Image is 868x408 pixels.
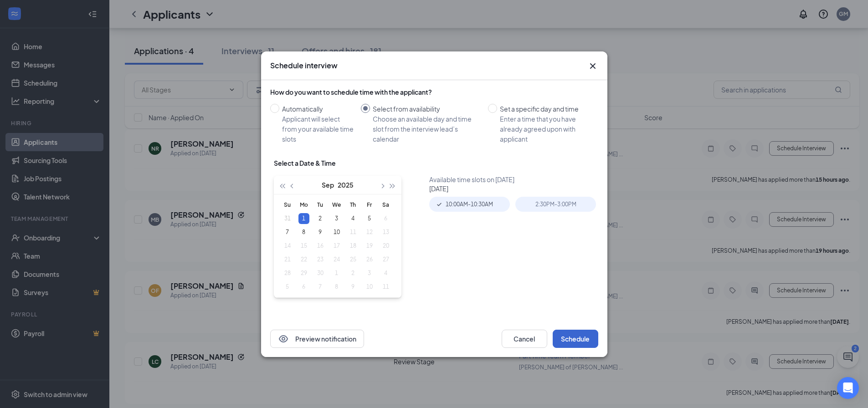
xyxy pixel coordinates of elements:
svg: Checkmark [436,201,443,208]
th: Tu [312,198,329,212]
svg: Cross [587,61,598,71]
div: Select from availability [373,104,481,114]
button: Sep [322,176,334,194]
div: Set a specific day and time [500,104,591,114]
div: 5 [364,213,375,224]
div: Enter a time that you have already agreed upon with applicant [500,114,591,144]
div: 2:30PM - 3:00PM [515,197,596,212]
th: Sa [378,198,394,212]
div: Select a Date & Time [274,158,336,168]
div: 9 [315,227,326,238]
td: 2025-09-04 [345,212,361,225]
td: 2025-09-10 [329,225,345,239]
button: Schedule [553,330,598,348]
td: 2025-09-01 [296,212,312,225]
div: 10:00AM - 10:30AM [429,197,510,212]
div: 3 [331,213,342,224]
td: 2025-09-08 [296,225,312,239]
th: Th [345,198,361,212]
div: 7 [282,227,293,238]
div: 2 [315,213,326,224]
div: 10 [331,227,342,238]
button: Close [587,61,598,71]
td: 2025-09-02 [312,212,329,225]
button: Cancel [502,330,547,348]
div: Applicant will select from your available time slots [282,114,354,144]
td: 2025-09-03 [329,212,345,225]
button: 2025 [338,176,354,194]
div: Available time slots on [DATE] [429,175,602,184]
div: 1 [298,213,309,224]
td: 2025-08-31 [279,212,296,225]
div: 4 [348,213,359,224]
div: Choose an available day and time slot from the interview lead’s calendar [373,114,481,144]
h3: Schedule interview [270,61,338,71]
div: Open Intercom Messenger [837,377,859,399]
th: Mo [296,198,312,212]
th: Su [279,198,296,212]
td: 2025-09-05 [361,212,378,225]
th: We [329,198,345,212]
div: 8 [298,227,309,238]
button: EyePreview notification [270,330,364,348]
div: How do you want to schedule time with the applicant? [270,87,598,97]
div: [DATE] [429,184,602,193]
div: 31 [282,213,293,224]
td: 2025-09-09 [312,225,329,239]
svg: Eye [278,333,289,344]
div: Automatically [282,104,354,114]
th: Fr [361,198,378,212]
td: 2025-09-07 [279,225,296,239]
